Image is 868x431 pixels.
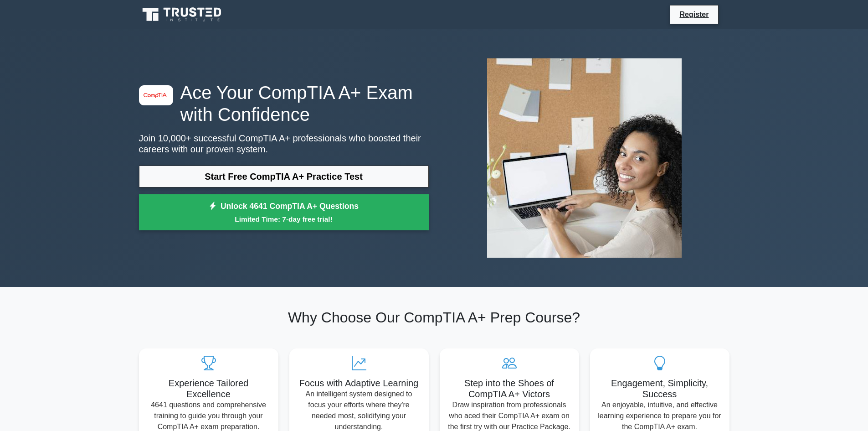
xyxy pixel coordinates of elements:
a: Unlock 4641 CompTIA A+ QuestionsLimited Time: 7-day free trial! [139,194,429,231]
a: Start Free CompTIA A+ Practice Test [139,166,429,187]
h5: Focus with Adaptive Learning [297,378,421,389]
a: Register [674,9,714,20]
h2: Why Choose Our CompTIA A+ Prep Course? [139,309,729,326]
small: Limited Time: 7-day free trial! [150,214,417,224]
h5: Engagement, Simplicity, Success [597,378,722,400]
h5: Step into the Shoes of CompTIA A+ Victors [447,378,572,400]
h5: Experience Tailored Excellence [146,378,271,400]
p: Join 10,000+ successful CompTIA A+ professionals who boosted their careers with our proven system. [139,133,429,155]
h1: Ace Your CompTIA A+ Exam with Confidence [139,82,429,125]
